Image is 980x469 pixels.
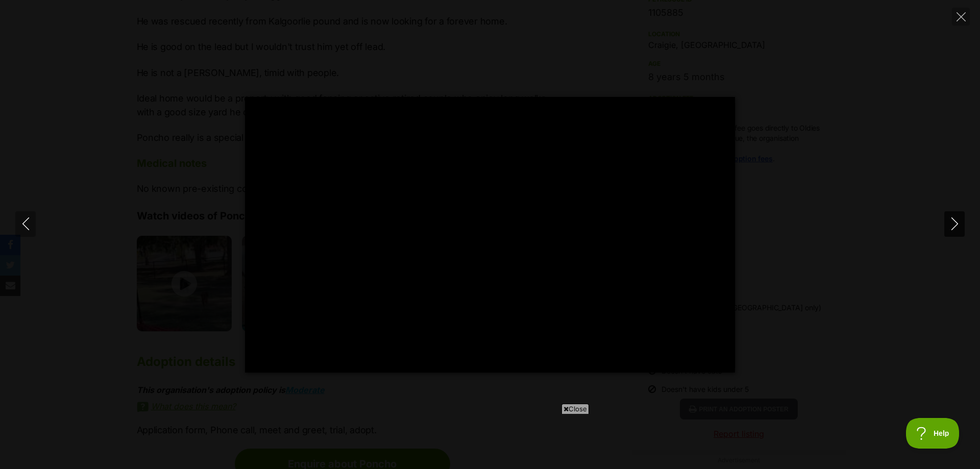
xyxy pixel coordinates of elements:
button: Previous [15,211,36,237]
iframe: Advertisement [242,418,738,464]
span: Close [561,404,589,414]
button: Next [944,211,965,237]
iframe: Help Scout Beacon - Open [906,418,960,449]
button: Close [952,8,970,26]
